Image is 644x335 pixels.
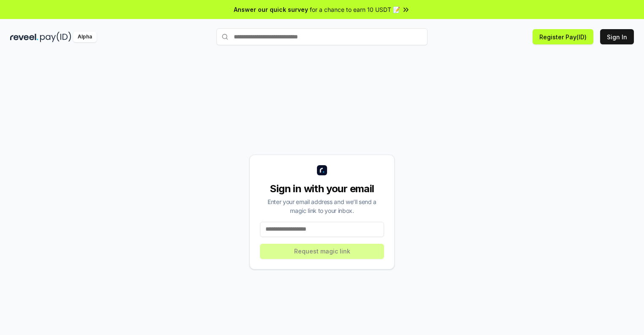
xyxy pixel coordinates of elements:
img: pay_id [40,32,71,42]
button: Sign In [600,29,634,44]
span: Answer our quick survey [234,5,308,14]
img: logo_small [317,165,327,175]
div: Sign in with your email [260,182,384,196]
img: reveel_dark [10,32,38,42]
span: for a chance to earn 10 USDT 📝 [310,5,400,14]
button: Register Pay(ID) [533,29,593,44]
div: Enter your email address and we’ll send a magic link to your inbox. [260,197,384,215]
div: Alpha [73,32,97,42]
